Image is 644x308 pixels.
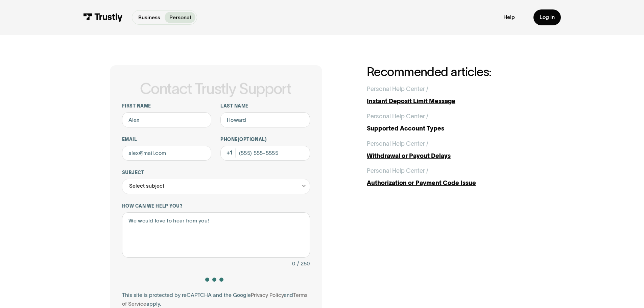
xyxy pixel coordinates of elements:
[367,65,534,78] h2: Recommended articles:
[297,259,310,268] div: / 250
[367,139,534,161] a: Personal Help Center /Withdrawal or Payout Delays
[138,14,160,22] p: Business
[122,203,310,209] label: How can we help you?
[367,166,428,175] div: Personal Help Center /
[122,112,212,127] input: Alex
[122,146,212,161] input: alex@mail.com
[83,13,123,22] img: Trustly Logo
[122,137,212,143] label: Email
[220,103,310,109] label: Last name
[122,179,310,194] div: Select subject
[367,124,534,133] div: Supported Account Types
[367,85,534,106] a: Personal Help Center /Instant Deposit Limit Message
[220,112,310,127] input: Howard
[122,170,310,176] label: Subject
[367,97,534,106] div: Instant Deposit Limit Message
[129,182,164,191] div: Select subject
[367,151,534,161] div: Withdrawal or Payout Delays
[367,112,428,121] div: Personal Help Center /
[220,137,310,143] label: Phone
[251,292,284,298] a: Privacy Policy
[367,179,534,188] div: Authorization or Payment Code Issue
[540,14,555,21] div: Log in
[122,103,212,109] label: First name
[367,166,534,188] a: Personal Help Center /Authorization or Payment Code Issue
[533,9,561,25] a: Log in
[121,80,310,97] h1: Contact Trustly Support
[503,14,515,21] a: Help
[220,146,310,161] input: (555) 555-5555
[367,85,428,94] div: Personal Help Center /
[169,14,191,22] p: Personal
[238,137,267,142] span: (Optional)
[134,12,165,23] a: Business
[292,259,295,268] div: 0
[367,112,534,133] a: Personal Help Center /Supported Account Types
[165,12,195,23] a: Personal
[367,139,428,148] div: Personal Help Center /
